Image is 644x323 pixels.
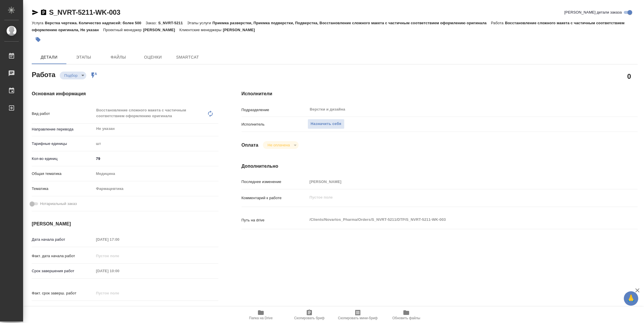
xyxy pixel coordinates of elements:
p: Клиентские менеджеры [179,28,223,32]
p: [PERSON_NAME] [143,28,179,32]
p: Дата начала работ [32,237,94,242]
p: Подразделение [241,107,308,113]
a: S_NVRT-5211-WK-003 [49,8,120,16]
button: Подбор [63,73,79,78]
p: Кол-во единиц [32,156,94,162]
span: [PERSON_NAME] детали заказа [564,10,622,15]
input: Пустое поле [308,178,605,186]
p: Приемка разверстки, Приемка подверстки, Подверстка, Восстановление сложного макета с частичным со... [212,21,491,25]
span: Нотариальный заказ [40,201,77,207]
h2: 0 [627,71,631,81]
p: Путь на drive [241,217,308,223]
span: Назначить себя [311,121,341,127]
input: ✎ Введи что-нибудь [94,304,145,312]
button: Назначить себя [308,119,345,129]
p: Тематика [32,186,94,192]
button: Добавить тэг [32,33,44,46]
h2: Работа [32,69,55,79]
h4: Исполнители [241,90,638,97]
span: Этапы [70,54,98,61]
button: Обновить файлы [382,307,430,323]
span: 🙏 [626,292,636,305]
span: Папка на Drive [249,316,273,320]
p: Верстка чертежа. Количество надписей: более 500 [45,21,145,25]
p: Направление перевода [32,126,94,132]
p: Срок завершения работ [32,268,94,274]
button: Не оплачена [266,143,291,148]
div: Подбор [60,72,86,79]
p: Проектный менеджер [103,28,143,32]
p: Исполнитель [241,122,308,127]
p: Срок завершения услуги [32,305,94,311]
div: Медицина [94,169,218,179]
p: Общая тематика [32,171,94,177]
p: Факт. срок заверш. работ [32,290,94,296]
p: Факт. дата начала работ [32,253,94,259]
div: шт [94,139,218,149]
span: Детали [35,54,63,61]
span: SmartCat [174,54,201,61]
button: 🙏 [624,291,638,306]
input: Пустое поле [94,252,145,260]
span: Файлы [104,54,132,61]
span: Обновить файлы [392,316,420,320]
button: Папка на Drive [237,307,285,323]
div: Фармацевтика [94,184,218,194]
p: Работа [491,21,505,25]
button: Скопировать мини-бриф [334,307,382,323]
input: Пустое поле [94,289,145,297]
p: Услуга [32,21,45,25]
div: Подбор [263,141,298,149]
h4: Основная информация [32,90,218,97]
button: Скопировать бриф [285,307,334,323]
p: Тарифные единицы [32,141,94,147]
h4: Дополнительно [241,163,638,170]
textarea: /Clients/Novartos_Pharma/Orders/S_NVRT-5211/DTP/S_NVRT-5211-WK-003 [308,215,605,225]
h4: [PERSON_NAME] [32,221,218,227]
p: Последнее изменение [241,179,308,185]
button: Скопировать ссылку для ЯМессенджера [32,9,39,16]
input: ✎ Введи что-нибудь [94,154,218,163]
input: Пустое поле [94,235,145,244]
button: Скопировать ссылку [40,9,47,16]
span: Скопировать бриф [294,316,324,320]
p: Вид работ [32,111,94,117]
p: Заказ: [146,21,158,25]
h4: Оплата [241,142,259,149]
p: S_NVRT-5211 [158,21,187,25]
p: [PERSON_NAME] [223,28,259,32]
input: Пустое поле [94,267,145,275]
p: Комментарий к работе [241,195,308,201]
p: Этапы услуги [187,21,213,25]
span: Скопировать мини-бриф [338,316,377,320]
span: Оценки [139,54,167,61]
